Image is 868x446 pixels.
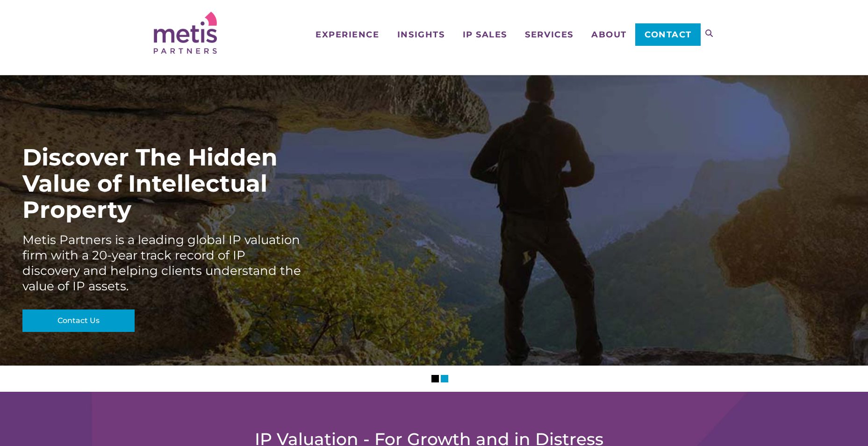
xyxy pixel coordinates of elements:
li: Slider Page 2 [441,375,448,382]
a: Contact [635,23,700,46]
span: About [591,30,627,39]
a: Contact Us [22,309,135,332]
div: Metis Partners is a leading global IP valuation firm with a 20-year track record of IP discovery ... [22,232,303,294]
span: Services [525,30,573,39]
span: Insights [397,30,445,39]
span: IP Sales [463,30,507,39]
span: Experience [316,30,379,39]
li: Slider Page 1 [431,375,439,382]
span: Contact [645,30,692,39]
div: Discover The Hidden Value of Intellectual Property [22,144,303,223]
img: Metis Partners [154,12,217,54]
